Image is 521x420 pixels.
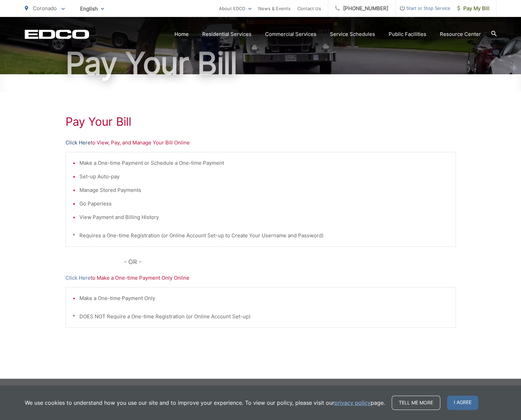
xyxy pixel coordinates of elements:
[389,30,426,38] a: Public Facilities
[258,4,291,13] a: News & Events
[79,173,449,181] li: Set-up Auto-pay
[25,46,497,80] h1: Pay Your Bill
[25,399,385,407] p: We use cookies to understand how you use our site and to improve your experience. To view our pol...
[219,4,252,13] a: About EDCO
[392,396,440,410] a: Tell me more
[79,159,449,167] li: Make a One-time Payment or Schedule a One-time Payment
[33,5,57,12] span: Coronado
[79,200,449,208] li: Go Paperless
[124,257,456,267] p: - OR -
[66,139,456,147] p: to View, Pay, and Manage Your Bill Online
[66,274,456,282] p: to Make a One-time Payment Only Online
[334,399,371,407] a: privacy policy
[73,313,449,321] p: * DOES NOT Require a One-time Registration (or Online Account Set-up)
[66,274,91,282] a: Click Here
[265,30,316,38] a: Commercial Services
[457,4,489,13] span: Pay My Bill
[330,30,375,38] a: Service Schedules
[66,115,456,128] h1: Pay Your Bill
[79,186,449,194] li: Manage Stored Payments
[174,30,189,38] a: Home
[75,3,109,15] span: English
[440,30,481,38] a: Resource Center
[66,139,91,147] a: Click Here
[202,30,252,38] a: Residential Services
[73,232,449,240] p: * Requires a One-time Registration (or Online Account Set-up to Create Your Username and Password)
[79,294,449,302] li: Make a One-time Payment Only
[297,4,321,13] a: Contact Us
[79,213,449,221] li: View Payment and Billing History
[25,29,89,39] a: EDCD logo. Return to the homepage.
